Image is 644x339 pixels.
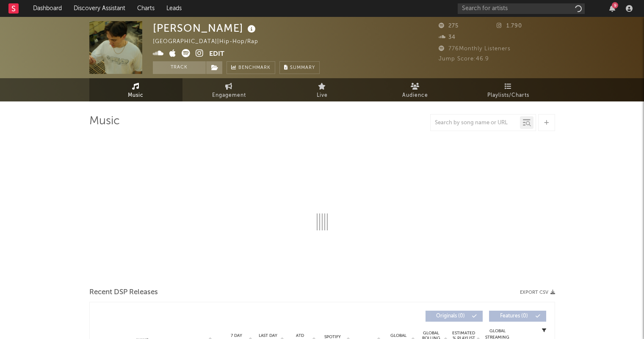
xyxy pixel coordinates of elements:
span: Originals ( 0 ) [431,314,470,319]
input: Search by song name or URL [431,120,520,126]
span: Audience [402,90,428,101]
a: Live [276,78,369,101]
span: Music [128,90,144,101]
span: Engagement [212,90,246,101]
button: Summary [279,61,320,74]
span: Live [317,90,328,101]
div: [GEOGRAPHIC_DATA] | Hip-Hop/Rap [153,37,268,47]
span: 776 Monthly Listeners [439,46,511,52]
span: 1.790 [497,23,522,29]
button: Features(0) [489,311,546,322]
span: Features ( 0 ) [495,314,533,319]
button: Edit [209,49,224,60]
a: Playlists/Charts [462,78,555,101]
button: 9 [609,5,615,12]
span: Benchmark [238,63,271,73]
span: 34 [439,35,456,40]
a: Engagement [182,78,276,101]
a: Music [89,78,182,101]
button: Export CSV [520,290,555,295]
a: Audience [369,78,462,101]
div: [PERSON_NAME] [153,21,258,35]
span: 275 [439,23,459,29]
span: Jump Score: 46.9 [439,56,489,62]
input: Search for artists [458,3,585,14]
a: Benchmark [227,61,275,74]
div: 9 [612,2,618,8]
button: Originals(0) [426,311,483,322]
span: Playlists/Charts [487,90,529,101]
span: Recent DSP Releases [89,287,158,298]
span: Summary [290,66,315,70]
button: Track [153,61,206,74]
